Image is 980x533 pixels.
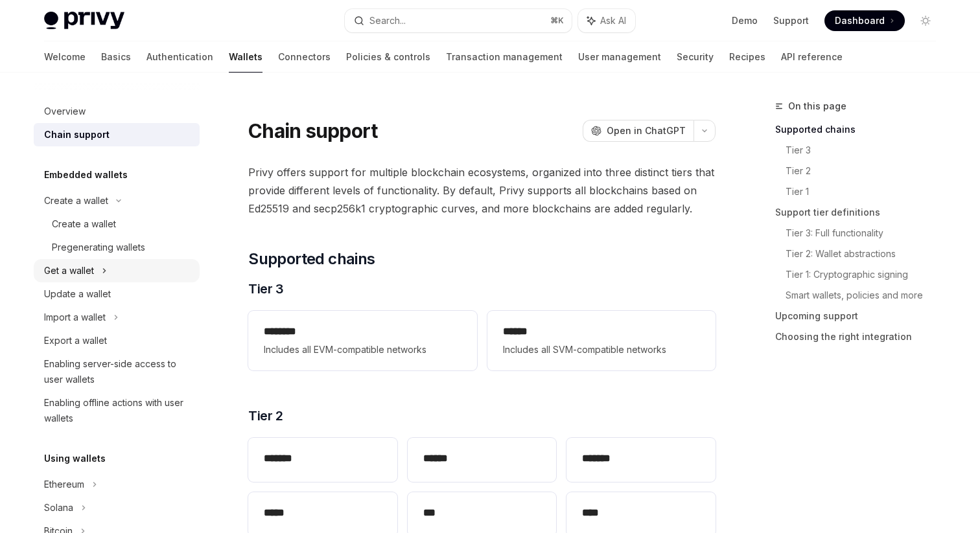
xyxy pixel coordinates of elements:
span: Dashboard [835,14,885,27]
a: Tier 3: Full functionality [786,223,946,244]
a: Tier 3 [786,140,946,161]
a: Welcome [44,41,86,73]
button: Toggle dark mode [915,10,936,31]
span: ⌘ K [550,16,564,26]
a: Tier 1 [786,181,946,202]
h1: Chain support [248,119,377,142]
span: On this page [788,98,846,114]
span: Includes all SVM-compatible networks [503,342,700,357]
a: Smart wallets, policies and more [786,285,946,306]
a: Support [773,14,809,27]
div: Search... [369,13,406,28]
div: Export a wallet [44,333,107,348]
a: Chain support [34,123,200,146]
a: Tier 2: Wallet abstractions [786,244,946,264]
a: Update a wallet [34,282,200,306]
a: Enabling server-side access to user wallets [34,352,200,391]
a: Export a wallet [34,329,200,352]
div: Solana [44,500,73,516]
div: Ethereum [44,477,84,492]
a: Dashboard [824,10,905,31]
a: Security [677,41,714,73]
span: Tier 2 [248,407,283,425]
a: Tier 2 [786,161,946,181]
a: Pregenerating wallets [34,236,200,259]
a: Demo [732,14,758,27]
div: Pregenerating wallets [52,240,145,255]
button: Open in ChatGPT [583,120,694,142]
div: Update a wallet [44,286,111,302]
span: Includes all EVM-compatible networks [264,342,461,357]
span: Ask AI [600,14,626,27]
a: Basics [101,41,131,73]
button: Search...⌘K [345,9,572,32]
a: **** ***Includes all EVM-compatible networks [248,311,476,370]
div: Create a wallet [44,193,108,209]
h5: Embedded wallets [44,167,128,183]
span: Open in ChatGPT [607,124,686,137]
a: Create a wallet [34,212,200,236]
span: Tier 3 [248,280,283,298]
button: Ask AI [578,9,635,32]
a: Tier 1: Cryptographic signing [786,264,946,285]
div: Get a wallet [44,263,94,278]
div: Enabling offline actions with user wallets [44,395,192,426]
a: User management [578,41,661,73]
h5: Using wallets [44,451,106,466]
a: Choosing the right integration [775,326,946,347]
a: Authentication [146,41,213,73]
a: Connectors [278,41,331,73]
a: Support tier definitions [775,202,946,223]
a: Supported chains [775,119,946,140]
div: Chain support [44,127,110,142]
div: Enabling server-side access to user wallets [44,356,192,387]
a: Recipes [729,41,765,73]
a: Enabling offline actions with user wallets [34,391,200,430]
div: Overview [44,104,86,119]
div: Create a wallet [52,216,116,232]
img: light logo [44,12,124,30]
span: Privy offers support for multiple blockchain ecosystems, organized into three distinct tiers that... [248,163,716,218]
a: API reference [781,41,843,73]
a: **** *Includes all SVM-compatible networks [487,311,716,370]
span: Supported chains [248,249,375,269]
a: Upcoming support [775,306,946,326]
div: Import a wallet [44,310,106,325]
a: Overview [34,100,200,123]
a: Policies & controls [346,41,430,73]
a: Transaction management [446,41,563,73]
a: Wallets [229,41,262,73]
